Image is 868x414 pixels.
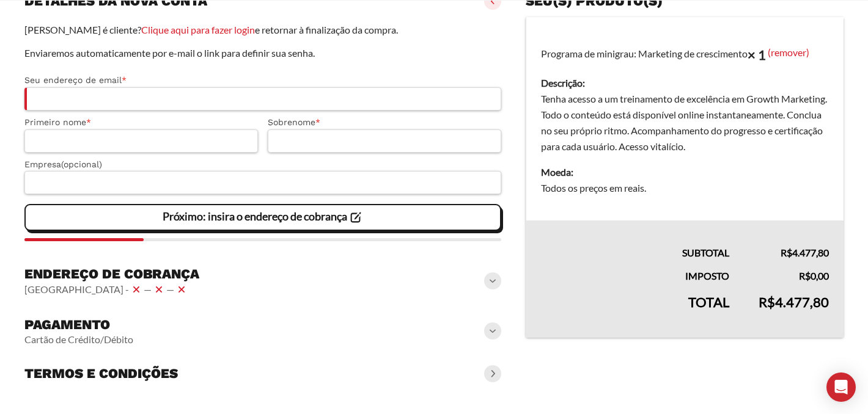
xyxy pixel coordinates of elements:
font: — [144,283,152,295]
font: Moeda: [541,166,573,178]
div: Open Intercom Messenger [826,372,856,402]
a: (remover) [768,46,809,57]
font: (opcional) [61,159,102,169]
font: R$ [781,247,792,258]
font: Seu endereço de email [24,75,122,85]
font: Pagamento [24,317,110,332]
font: Próximo: insira o endereço de cobrança [163,209,347,223]
font: Enviaremos automaticamente por e-mail o link para definir sua senha. [24,47,315,59]
font: R$ [759,294,775,310]
font: Subtotal [682,247,729,258]
font: — [166,283,174,295]
vaadin-button: Próximo: insira o endereço de cobrança [24,204,501,231]
font: 4.477,80 [775,294,829,310]
font: Imposto [685,270,729,281]
font: 4.477,80 [792,247,829,258]
font: R$ [799,270,811,281]
font: Tenha acesso a um treinamento de excelência em Growth Marketing. Todo o conteúdo está disponível ... [541,93,827,152]
font: [PERSON_NAME] é cliente? [24,24,141,35]
font: 0,00 [811,270,829,281]
font: Descrição: [541,77,585,89]
font: Endereço de Cobrança [24,266,199,281]
font: Sobrenome [268,117,315,127]
font: Programa de minigrau: Marketing de crescimento [541,48,748,59]
font: Empresa [24,159,61,169]
font: [GEOGRAPHIC_DATA] - [24,283,129,295]
font: Total [688,294,729,310]
font: Termos e Condições [24,366,178,381]
font: × 1 [748,46,766,62]
font: Cartão de Crédito/Débito [24,333,133,345]
a: Clique aqui para fazer login [141,24,255,35]
font: Todos os preços em reais. [541,182,646,194]
font: e retornar à finalização da compra. [255,24,398,35]
font: Primeiro nome [24,117,86,127]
